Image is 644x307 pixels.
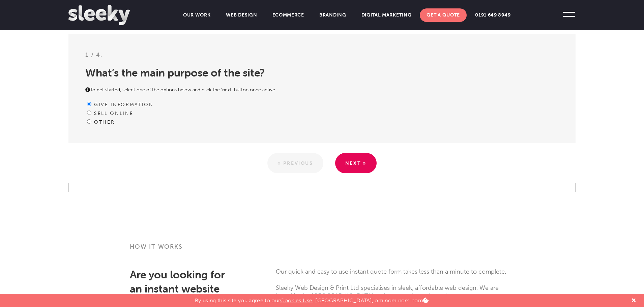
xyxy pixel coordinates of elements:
[176,8,217,22] a: Our Work
[85,51,559,64] h3: 1 / 4.
[68,5,130,25] img: Sleeky Web Design Newcastle
[219,8,264,22] a: Web Design
[130,243,514,259] h3: How it works
[195,294,429,304] p: By using this site you agree to our . [GEOGRAPHIC_DATA], om nom nom nom
[313,8,353,22] a: Branding
[267,153,323,173] a: « Previous
[266,8,311,22] a: Ecommerce
[280,297,313,304] a: Cookies Use
[276,268,514,276] p: Our quick and easy to use instant quote form takes less than a minute to complete.
[335,153,377,173] a: Next »
[85,64,559,90] h2: What’s the main purpose of the site?
[94,102,154,108] label: Give information
[355,8,418,22] a: Digital Marketing
[85,87,559,100] p: To get started, select one of the options below and click the ‘next’ button once active
[468,8,517,22] a: 0191 649 8949
[420,8,467,22] a: Get A Quote
[94,111,133,116] label: Sell online
[94,119,115,125] label: Other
